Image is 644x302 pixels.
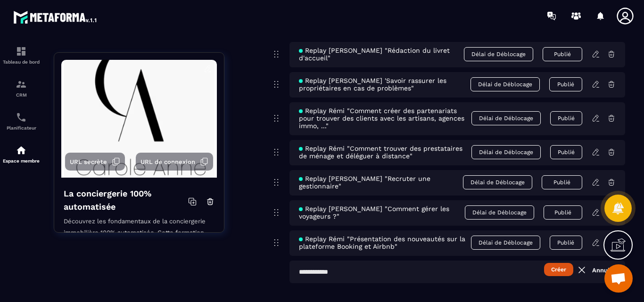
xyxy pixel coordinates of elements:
span: Délai de Déblocage [464,47,533,61]
h4: La conciergerie 100% automatisée [64,187,188,213]
button: Publié [550,145,582,159]
p: Planificateur [2,125,40,131]
button: Publié [544,205,582,220]
a: Ouvrir le chat [604,264,633,293]
span: Replay [PERSON_NAME] 'Savoir rassurer les propriétaires en cas de problèmes" [299,77,471,92]
span: Délai de Déblocage [471,77,540,91]
img: automations [16,145,27,156]
button: Créer [544,263,573,276]
button: URL de connexion [136,153,213,171]
span: Délai de Déblocage [471,145,541,159]
button: Publié [549,77,582,91]
span: Délai de Déblocage [465,205,534,220]
img: background [61,60,217,178]
button: Publié [542,175,582,189]
span: URL de connexion [140,158,195,165]
button: URL secrète [65,153,125,171]
button: Publié [550,236,582,250]
img: scheduler [16,112,27,123]
span: Replay Rémi "Comment trouver des prestataires de ménage et déléguer à distance" [299,145,471,160]
span: Replay Rémi "Comment créer des partenariats pour trouver des clients avec les artisans, agences i... [299,107,471,130]
span: Replay [PERSON_NAME] "Recruter une gestionnaire" [299,175,463,190]
a: schedulerschedulerPlanificateur [2,105,40,138]
a: Annuler [576,264,616,276]
span: Replay [PERSON_NAME] "Rédaction du livret d'accueil" [299,47,464,62]
img: formation [16,46,27,57]
span: Délai de Déblocage [471,111,541,125]
p: Espace membre [2,158,40,163]
img: formation [16,79,27,90]
p: CRM [2,92,40,98]
span: Replay [PERSON_NAME] "Comment gérer les voyageurs ?" [299,205,465,220]
p: Tableau de bord [2,59,40,65]
a: automationsautomationsEspace membre [2,138,40,171]
span: Délai de Déblocage [463,175,532,189]
button: Publié [550,111,582,125]
span: URL secrète [70,158,107,165]
a: formationformationTableau de bord [2,39,40,72]
span: Replay Rémi "Présentation des nouveautés sur la plateforme Booking et Airbnb" [299,235,471,250]
img: logo [13,8,98,25]
button: Publié [543,47,582,61]
a: formationformationCRM [2,72,40,105]
span: Délai de Déblocage [471,236,540,250]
